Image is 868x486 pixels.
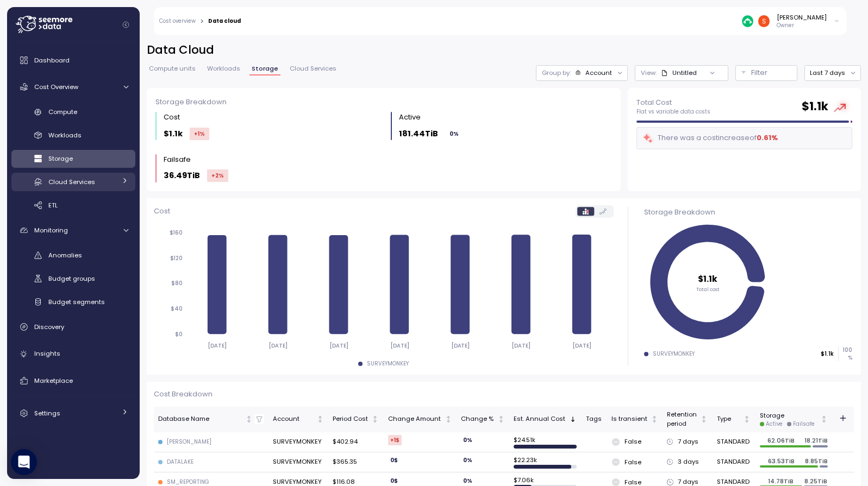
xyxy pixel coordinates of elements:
p: Total Cost [636,97,710,108]
p: View : [641,68,657,77]
tspan: $40 [171,305,183,312]
div: Account [273,414,315,424]
span: Settings [34,409,60,418]
div: SURVEYMONKEY [367,360,409,368]
div: 0 % [461,476,474,486]
div: Open Intercom Messenger [11,449,37,475]
td: STANDARD [712,432,755,452]
th: Change AmountNot sorted [383,407,457,432]
div: Type [717,414,742,424]
div: Storage Breakdown [155,97,611,108]
tspan: [DATE] [573,342,592,349]
span: Dashboard [34,56,70,65]
div: Untitled [672,68,697,77]
p: 18.21TiB [804,436,828,445]
div: +2 % [207,169,228,182]
span: Compute units [149,66,196,72]
tspan: [DATE] [208,342,227,349]
div: Storage [760,411,819,428]
span: Discovery [34,323,64,331]
td: SURVEYMONKEY [268,452,328,472]
tspan: [DATE] [390,342,409,349]
button: Collapse navigation [119,21,133,29]
div: Not sorted [700,415,708,423]
span: Workloads [48,131,82,140]
span: Storage [48,154,73,163]
th: Is transientNot sorted [607,407,663,432]
a: ETL [11,196,135,214]
a: Budget segments [11,293,135,311]
tspan: $160 [170,229,183,236]
div: Active [399,112,421,123]
a: Discovery [11,316,135,338]
p: 181.44TiB [399,128,438,140]
div: 0 % [461,455,474,465]
tspan: [DATE] [329,342,348,349]
a: Dashboard [11,49,135,71]
tspan: [DATE] [512,342,531,349]
a: Monitoring [11,219,135,241]
td: STANDARD [712,452,755,472]
td: $ 24.51k [509,432,582,452]
a: Cloud Services [11,173,135,191]
a: Marketplace [11,370,135,392]
td: SURVEYMONKEY [268,432,328,452]
tspan: $120 [170,255,183,262]
div: 0 $ [388,476,400,486]
p: Filter [751,67,767,78]
p: Group by: [542,68,571,77]
span: Workloads [207,66,240,72]
a: Cost Overview [11,76,135,98]
th: TypeNot sorted [712,407,755,432]
div: Active [766,420,783,428]
span: Cost Overview [34,83,78,91]
th: RetentionperiodNot sorted [663,407,712,432]
th: Change %Not sorted [457,407,509,432]
div: Change Amount [388,414,444,424]
span: Insights [34,349,60,358]
div: Tags [586,414,603,424]
div: Est. Annual Cost [514,414,568,424]
a: Compute [11,103,135,121]
tspan: $1.1k [698,273,717,285]
p: 14.78TiB [760,477,802,485]
a: Budget groups [11,270,135,288]
div: SM_REPORTING [167,478,209,486]
tspan: $0 [175,331,183,338]
a: Settings [11,402,135,424]
div: Not sorted [820,415,828,423]
td: $365.35 [328,452,384,472]
button: Filter [735,65,797,81]
tspan: [DATE] [268,342,288,349]
div: Not sorted [371,415,379,423]
a: Storage [11,150,135,168]
p: 36.49TiB [164,169,200,182]
div: Cost [164,112,180,123]
p: 100 % [839,346,852,361]
button: Last 7 days [804,65,861,81]
span: Storage [252,66,278,72]
a: Insights [11,343,135,365]
a: Workloads [11,127,135,144]
div: There was a cost increase of [642,132,778,144]
p: Flat vs variable data costs [636,108,710,116]
tspan: [DATE] [451,342,470,349]
div: Storage Breakdown [644,207,852,218]
th: Period CostNot sorted [328,407,384,432]
span: ETL [48,201,58,210]
div: Failsafe [164,154,191,165]
div: [PERSON_NAME] [167,438,211,446]
span: Anomalies [48,251,82,260]
img: ACg8ocJH22y-DpvAF6cddRsL0Z3wsv7dltIYulw3az9H2rwQOLimzQ=s96-c [758,15,770,27]
p: 8.25TiB [804,477,828,485]
div: Database Name [158,414,243,424]
span: Compute [48,108,77,116]
p: Cost Breakdown [154,389,854,400]
div: Sorted descending [569,415,577,423]
div: 0 % [445,128,463,140]
a: Anomalies [11,247,135,264]
div: +1 % [190,128,209,140]
div: Not sorted [497,415,505,423]
div: Account [585,68,612,77]
div: 0 % [461,435,474,445]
